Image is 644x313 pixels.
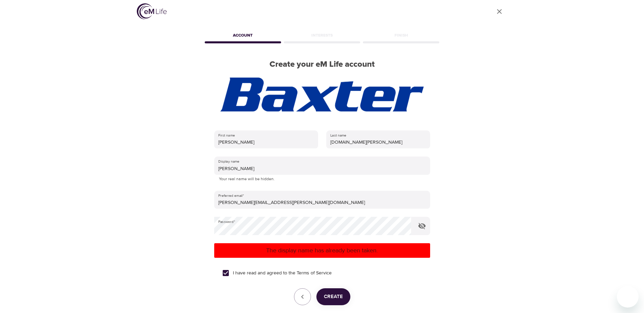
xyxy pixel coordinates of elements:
[217,246,427,255] p: The display name has already been taken.
[220,78,424,111] img: Transparent%20Baxter%20Logo.png
[203,60,441,69] h2: Create your eM Life account
[233,270,332,277] span: I have read and agreed to the
[297,270,332,277] a: Terms of Service
[316,288,350,305] button: Create
[491,3,508,20] a: close
[137,3,167,19] img: logo
[324,292,343,301] span: Create
[219,176,425,183] p: Your real name will be hidden.
[617,286,639,308] iframe: Button to launch messaging window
